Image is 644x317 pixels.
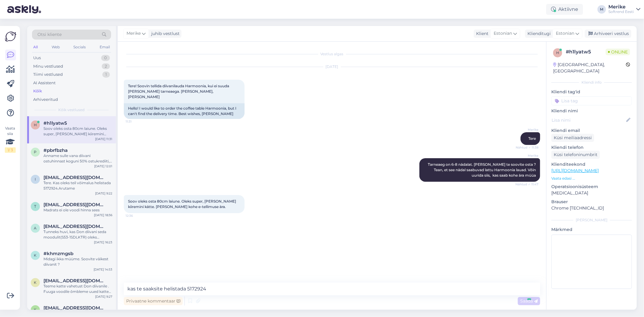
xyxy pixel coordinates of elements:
[5,31,16,42] img: Askly Logo
[516,153,538,158] span: Merike
[34,204,37,209] span: t
[551,80,632,85] div: Kliendi info
[585,30,631,38] div: Arhiveeri vestlus
[551,205,632,211] p: Chrome [TECHNICAL_ID]
[37,31,62,38] span: Otsi kliente
[34,307,37,312] span: k
[34,226,37,230] span: a
[494,30,512,37] span: Estonian
[35,177,36,181] span: i
[43,229,112,240] div: Tunneks huvi, kas Don diivani seda moodulit(S53-1SDLKTR) oleks võimalik tellida ka natuke, st 40-...
[516,127,538,132] span: Merike
[34,150,37,154] span: p
[5,147,16,153] div: 1 / 3
[95,137,112,141] div: [DATE] 11:31
[94,240,112,245] div: [DATE] 16:23
[43,278,106,283] span: kadribusch@gmail.com
[551,168,599,173] a: [URL][DOMAIN_NAME]
[33,72,63,78] div: Tiimi vestlused
[43,251,73,256] span: #khmzmgsb
[72,43,87,51] div: Socials
[552,117,625,123] input: Lisa nimi
[598,5,606,14] div: M
[102,63,110,69] div: 2
[124,103,245,119] div: Hello! I would like to order the coffee table Harmoonia, but I can't find the delivery time. Best...
[556,50,559,55] span: h
[551,176,632,181] p: Vaata edasi ...
[608,5,640,14] a: MerikeSoftrend Eesti
[43,256,112,267] div: Midagi ikka müüme. Soovite väikest diivanit ?
[33,55,41,61] div: Uus
[43,126,112,137] div: Soov oleks osta 80cm laiune. Oleks super, [PERSON_NAME] kiiremini kätte. [PERSON_NAME] kohe e-tel...
[551,108,632,114] p: Kliendi nimi
[43,305,106,311] span: krissu392@hotmail.com
[553,62,626,74] div: [GEOGRAPHIC_DATA], [GEOGRAPHIC_DATA]
[94,267,112,272] div: [DATE] 14:53
[59,107,85,113] span: Kõik vestlused
[515,182,538,187] span: Nähtud ✓ 11:47
[528,136,536,141] span: Tere
[43,180,112,191] div: Tere. Kas oleks teil võimalus helistada 5172924.Arutame
[43,224,106,229] span: airaalunurm@gmail.com
[43,148,68,153] span: #pbrfbzha
[43,175,106,180] span: iuliia.liubchenko@pg.edu.ee
[149,30,180,37] div: juhib vestlust
[128,84,230,99] span: Tere! Soovin tellida diivanilauda Harmoonia, kui ei suuda [PERSON_NAME] tarneaega. [PERSON_NAME],...
[608,9,634,14] div: Softrend Eesti
[551,144,632,151] p: Kliendi telefon
[551,151,600,159] div: Küsi telefoninumbrit
[32,43,39,51] div: All
[551,134,594,142] div: Küsi meiliaadressi
[95,191,112,196] div: [DATE] 9:22
[34,123,37,127] span: h
[551,96,632,105] input: Lisa tag
[50,43,61,51] div: Web
[94,213,112,217] div: [DATE] 18:36
[95,294,112,299] div: [DATE] 9:27
[33,97,58,103] div: Arhiveeritud
[94,164,112,168] div: [DATE] 12:01
[34,253,37,258] span: k
[551,127,632,134] p: Kliendi email
[428,162,537,178] span: Tarneaeg on 6-8 nädalat. [PERSON_NAME] te soovite osta ? Tean, et see nädal saabuvad lattu Harmoo...
[101,55,110,61] div: 0
[546,4,583,15] div: Aktiivne
[525,30,551,37] div: Klienditugi
[551,217,632,223] div: [PERSON_NAME]
[127,30,141,37] span: Merike
[566,48,606,56] div: # h1lyatw5
[551,190,632,196] p: [MEDICAL_DATA]
[551,161,632,168] p: Klienditeekond
[551,184,632,190] p: Operatsioonisüsteem
[43,202,106,207] span: tiina.uuetoa@gmail.com
[551,89,632,95] p: Kliendi tag'id
[43,207,112,213] div: Madrats ei ole voodi hinna sees
[126,119,148,124] span: 11:31
[124,64,540,69] div: [DATE]
[551,226,632,233] p: Märkmed
[551,199,632,205] p: Brauser
[124,51,540,57] div: Vestlus algas
[34,280,37,285] span: k
[608,5,634,9] div: Merike
[606,49,630,55] span: Online
[516,145,538,150] span: Nähtud ✓ 11:38
[43,283,112,294] div: Teeme katte vahetust Don diivanile . Fuuga voodile õmbleme uued katted. Peaksite salongi tulema j...
[33,80,56,86] div: AI Assistent
[474,30,489,37] div: Klient
[102,72,110,78] div: 1
[98,43,111,51] div: Email
[43,153,112,164] div: Anname sulle vana diivani ostuhinnast koguni 50% ostukrediiti, [PERSON_NAME] kasutada uue Softren...
[126,213,148,218] span: 12:36
[33,88,42,94] div: Kõik
[5,126,16,153] div: Vaata siia
[556,30,574,37] span: Estonian
[33,63,63,69] div: Minu vestlused
[128,199,237,209] span: Soov oleks osta 80cm laiune. Oleks super, [PERSON_NAME] kiiremini kätte. [PERSON_NAME] kohe e-tel...
[43,120,67,126] span: #h1lyatw5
